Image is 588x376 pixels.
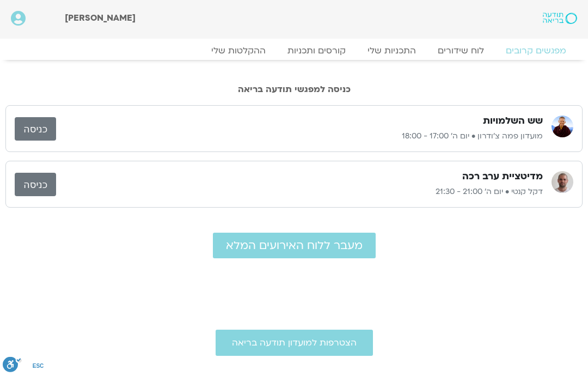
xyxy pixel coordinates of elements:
a: כניסה [15,173,56,196]
h3: שש השלמויות [483,114,543,128]
a: מפגשים קרובים [495,45,577,56]
a: לוח שידורים [427,45,495,56]
p: דקל קנטי • יום ה׳ 21:00 - 21:30 [56,185,543,198]
img: דקל קנטי [552,171,573,193]
span: הצטרפות למועדון תודעה בריאה [232,338,357,348]
a: מעבר ללוח האירועים המלא [213,233,376,258]
a: הצטרפות למועדון תודעה בריאה [216,330,373,356]
h2: כניסה למפגשי תודעה בריאה [5,84,583,94]
p: מועדון פמה צ'ודרון • יום ה׳ 17:00 - 18:00 [56,130,543,143]
img: מועדון פמה צ'ודרון [552,116,573,137]
h3: מדיטציית ערב רכה [462,170,543,183]
a: קורסים ותכניות [277,45,357,56]
span: [PERSON_NAME] [65,12,136,24]
a: ההקלטות שלי [200,45,277,56]
nav: Menu [11,45,577,56]
span: מעבר ללוח האירועים המלא [226,239,363,252]
a: כניסה [15,117,56,141]
a: התכניות שלי [357,45,427,56]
